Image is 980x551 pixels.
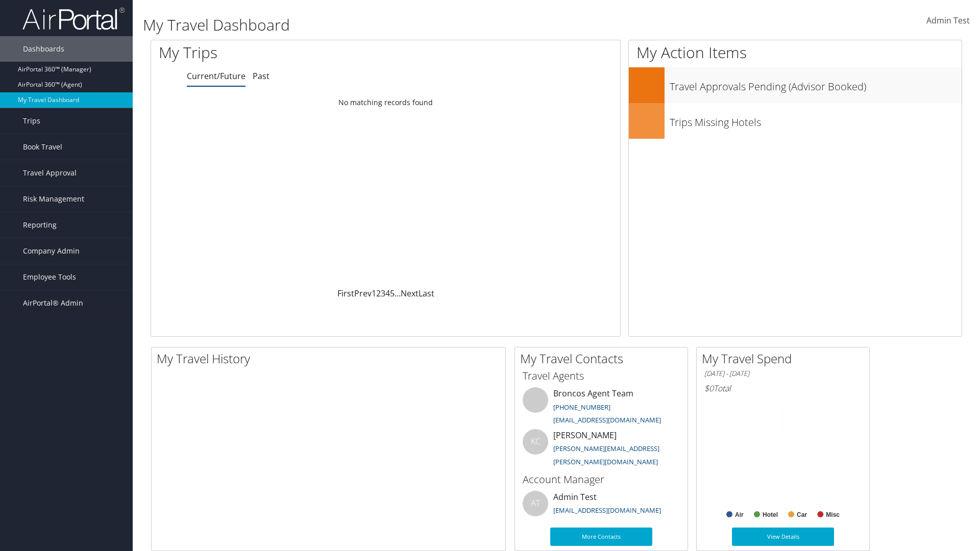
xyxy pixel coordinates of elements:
h3: Account Manager [523,472,680,487]
a: 1 [372,288,376,299]
a: Next [401,288,419,299]
a: Travel Approvals Pending (Advisor Booked) [629,67,962,103]
span: AirPortal® Admin [23,290,83,316]
h1: My Trips [159,42,417,63]
a: First [337,288,354,299]
span: Employee Tools [23,264,76,290]
td: No matching records found [151,93,620,112]
span: Risk Management [23,186,84,212]
span: Admin Test [926,15,970,26]
div: AT [523,491,548,516]
h1: My Travel Dashboard [143,14,694,36]
span: Reporting [23,212,57,238]
h6: Total [704,383,862,394]
li: Admin Test [518,491,685,524]
span: … [395,288,401,299]
li: Broncos Agent Team [518,387,685,429]
h3: Travel Approvals Pending (Advisor Booked) [670,74,962,94]
a: Last [419,288,434,299]
img: airportal-logo.png [22,7,125,31]
span: Book Travel [23,134,62,160]
a: 2 [376,288,381,299]
li: [PERSON_NAME] [518,429,685,471]
a: 4 [385,288,390,299]
h3: Travel Agents [523,369,680,383]
div: KC [523,429,548,455]
text: Hotel [763,511,778,518]
text: Car [797,511,807,518]
a: 3 [381,288,385,299]
h1: My Action Items [629,42,962,63]
a: View Details [732,528,834,546]
span: Travel Approval [23,160,77,186]
a: [PERSON_NAME][EMAIL_ADDRESS][PERSON_NAME][DOMAIN_NAME] [553,444,659,466]
h3: Trips Missing Hotels [670,110,962,130]
text: Misc [826,511,840,518]
h2: My Travel Contacts [520,350,688,367]
a: [EMAIL_ADDRESS][DOMAIN_NAME] [553,415,661,424]
a: Trips Missing Hotels [629,103,962,139]
span: $0 [704,383,714,394]
a: More Contacts [550,528,652,546]
h2: My Travel History [157,350,505,367]
h6: [DATE] - [DATE] [704,369,862,379]
span: Company Admin [23,238,80,264]
a: 5 [390,288,395,299]
text: Air [735,511,744,518]
a: Prev [354,288,372,299]
a: Past [253,70,269,82]
a: [PHONE_NUMBER] [553,403,610,412]
span: Trips [23,108,40,134]
a: Admin Test [926,5,970,37]
h2: My Travel Spend [702,350,869,367]
span: Dashboards [23,36,64,62]
a: [EMAIL_ADDRESS][DOMAIN_NAME] [553,506,661,515]
a: Current/Future [187,70,246,82]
